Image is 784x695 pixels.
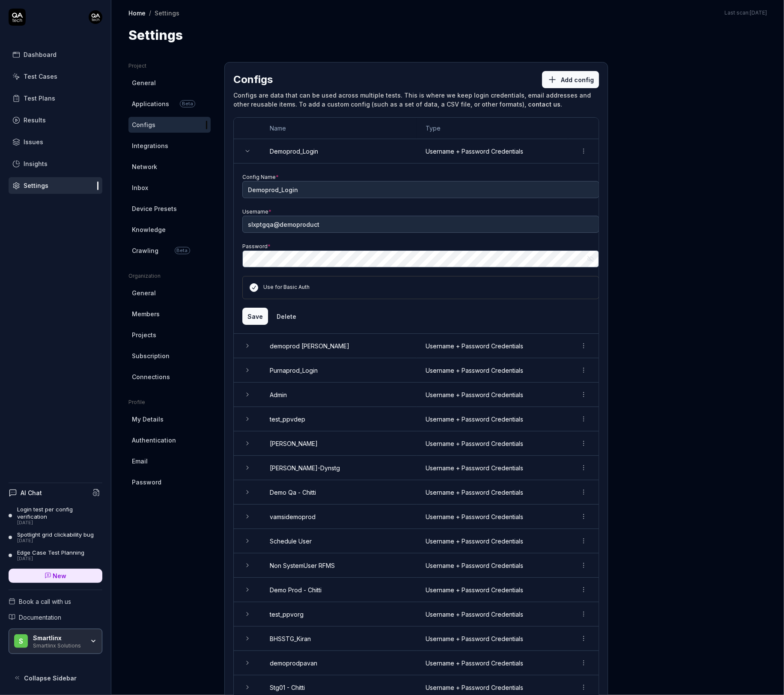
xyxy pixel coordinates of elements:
span: Integrations [132,141,168,150]
a: Results [9,112,102,128]
h2: Configs [233,72,532,87]
th: Name [261,118,417,139]
span: General [132,78,156,87]
button: Add config [542,71,599,88]
th: Type [417,118,569,139]
a: Projects [128,327,211,343]
td: Purnaprod_Login [261,358,417,383]
td: Admin [261,383,417,407]
a: General [128,75,211,91]
td: demoprodpavan [261,651,417,675]
a: Members [128,306,211,322]
span: Applications [132,99,169,108]
span: Book a call with us [19,597,71,606]
a: General [128,285,211,301]
a: My Details [128,411,211,427]
a: Issues [9,134,102,150]
label: Use for Basic Auth [263,284,310,290]
a: Insights [9,155,102,172]
td: Username + Password Credentials [417,480,569,505]
div: Spotlight grid clickability bug [17,531,94,538]
div: Edge Case Test Planning [17,549,84,556]
div: [DATE] [17,538,94,544]
div: Dashboard [24,50,57,59]
td: Username + Password Credentials [417,651,569,675]
div: Configs are data that can be used across multiple tests. This is where we keep login credentials,... [233,91,599,109]
a: Settings [9,177,102,194]
td: Username + Password Credentials [417,627,569,651]
span: Last scan: [724,9,767,17]
span: Connections [132,372,170,381]
span: My Details [132,415,164,424]
h4: AI Chat [21,488,42,497]
time: [DATE] [750,9,767,16]
div: Smartlinx Solutions [33,642,84,648]
td: Username + Password Credentials [417,334,569,358]
a: New [9,569,102,583]
span: Network [132,162,157,171]
label: Username [242,208,271,215]
button: Delete [271,308,301,325]
a: Test Cases [9,68,102,85]
span: Projects [132,330,156,339]
span: General [132,288,156,297]
div: Issues [24,137,43,146]
span: Crawling [132,246,158,255]
td: Demo Qa - Chitti [261,480,417,505]
span: Password [132,478,161,487]
td: Username + Password Credentials [417,431,569,456]
span: Configs [132,120,155,129]
a: Password [128,474,211,490]
td: Demo Prod - Chitti [261,578,417,602]
div: Settings [24,181,48,190]
a: Dashboard [9,46,102,63]
td: Demoprod_Login [261,139,417,163]
a: Integrations [128,138,211,154]
td: Schedule User [261,529,417,553]
a: Documentation [9,613,102,622]
span: Documentation [19,613,61,622]
td: vamsidemoprod [261,505,417,529]
a: Knowledge [128,222,211,238]
a: Email [128,453,211,469]
img: 7ccf6c19-61ad-4a6c-8811-018b02a1b829.jpg [89,10,102,24]
label: Password [242,243,271,249]
td: test_ppvorg [261,602,417,627]
a: ApplicationsBeta [128,96,211,112]
span: Inbox [132,183,148,192]
td: Username + Password Credentials [417,139,569,163]
div: Smartlinx [33,634,84,642]
div: Test Cases [24,72,57,81]
div: Results [24,116,46,125]
td: BHSSTG_Kiran [261,627,417,651]
div: Profile [128,398,211,406]
td: Username + Password Credentials [417,358,569,383]
a: Authentication [128,432,211,448]
span: Beta [180,100,195,107]
td: [PERSON_NAME] [261,431,417,456]
a: Book a call with us [9,597,102,606]
div: Project [128,62,211,70]
div: [DATE] [17,556,84,562]
td: Non SystemUser RFMS [261,553,417,578]
td: Username + Password Credentials [417,505,569,529]
a: contact us [528,101,560,108]
td: [PERSON_NAME]-Dynstg [261,456,417,480]
td: test_ppvdep [261,407,417,431]
td: Username + Password Credentials [417,578,569,602]
span: Email [132,457,148,466]
span: Collapse Sidebar [24,674,77,683]
button: Save [242,308,268,325]
a: Login test per config verification[DATE] [9,506,102,526]
a: Device Presets [128,201,211,217]
span: Members [132,309,160,318]
a: CrawlingBeta [128,243,211,258]
td: Username + Password Credentials [417,456,569,480]
a: Configs [128,117,211,133]
span: New [53,571,67,580]
span: Authentication [132,436,176,445]
span: S [14,634,28,648]
div: Insights [24,159,48,168]
span: Knowledge [132,225,166,234]
span: Device Presets [132,204,177,213]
